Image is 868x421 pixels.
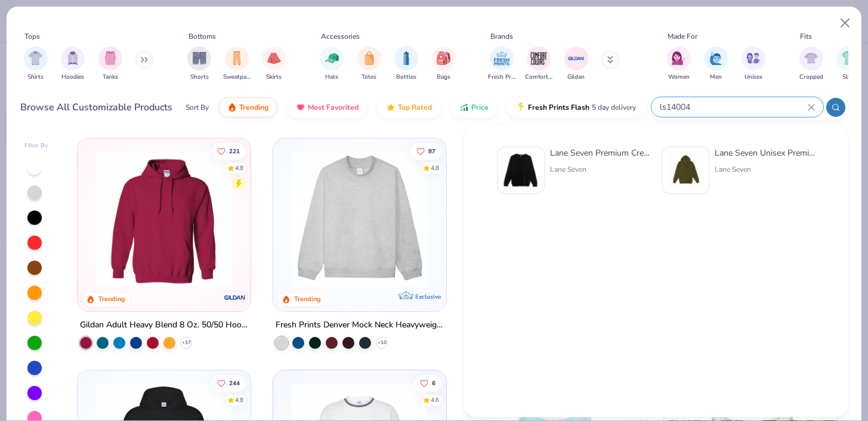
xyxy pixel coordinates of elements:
[103,73,118,82] span: Tanks
[325,51,339,65] img: Hats Image
[223,73,251,82] span: Sweatpants
[80,317,248,332] div: Gildan Adult Heavy Blend 8 Oz. 50/50 Hooded Sweatshirt
[321,31,360,42] div: Accessories
[230,51,243,65] img: Sweatpants Image
[98,47,122,82] button: filter button
[193,51,206,65] img: Shorts Image
[308,103,359,112] span: Most Favorited
[659,100,808,114] input: Try "T-Shirt"
[414,374,441,391] button: Like
[189,31,216,42] div: Bottoms
[432,380,435,386] span: 6
[386,103,396,112] img: TopRated.gif
[190,73,209,82] span: Shorts
[276,317,444,332] div: Fresh Prints Denver Mock Neck Heavyweight Sweatshirt
[98,47,122,82] div: filter for Tanks
[742,47,765,82] div: filter for Unisex
[742,47,765,82] button: filter button
[223,285,247,309] img: Gildan logo
[218,97,277,117] button: Trending
[668,31,697,42] div: Made For
[592,101,636,114] span: 5 day delivery
[672,51,685,65] img: Women Image
[187,47,211,82] button: filter button
[431,163,439,172] div: 4.8
[530,49,548,67] img: Comfort Colors Image
[61,47,85,82] div: filter for Hoodies
[437,51,450,65] img: Bags Image
[362,73,376,82] span: Totes
[799,47,823,82] button: filter button
[398,103,432,112] span: Top Rated
[836,47,860,82] button: filter button
[24,31,40,42] div: Tops
[229,380,240,386] span: 244
[320,47,344,82] div: filter for Hats
[394,47,418,82] button: filter button
[227,103,237,112] img: trending.gif
[186,102,209,113] div: Sort By
[182,339,191,346] span: + 37
[836,47,860,82] div: filter for Slim
[285,150,434,287] img: f5d85501-0dbb-4ee4-b115-c08fa3845d83
[490,31,513,42] div: Brands
[715,147,815,159] div: Lane Seven Unisex Premium Pullover Hooded Sweatshirt
[223,47,251,82] button: filter button
[357,47,381,82] button: filter button
[437,73,450,82] span: Bags
[24,47,48,82] div: filter for Shirts
[842,73,854,82] span: Slim
[550,147,650,159] div: Lane Seven Premium Crewneck Sweatshirt
[377,97,441,117] button: Top Rated
[66,51,79,65] img: Hoodies Image
[20,100,172,114] div: Browse All Customizable Products
[357,47,381,82] div: filter for Totes
[507,97,645,117] button: Fresh Prints Flash5 day delivery
[471,103,489,112] span: Price
[410,143,441,159] button: Like
[709,51,722,65] img: Men Image
[27,73,44,82] span: Shirts
[262,47,286,82] div: filter for Skirts
[550,164,650,175] div: Lane Seven
[187,47,211,82] div: filter for Shorts
[668,152,705,189] img: 714dfacd-1f1a-4e34-9548-e737a59cf63a
[525,47,552,82] div: filter for Comfort Colors
[24,47,48,82] button: filter button
[223,47,251,82] div: filter for Sweatpants
[710,73,722,82] span: Men
[415,292,440,300] span: Exclusive
[235,163,243,172] div: 4.8
[745,73,762,82] span: Unisex
[834,12,857,35] button: Close
[29,51,42,65] img: Shirts Image
[61,47,85,82] button: filter button
[211,143,246,159] button: Like
[488,73,515,82] span: Fresh Prints
[431,395,439,404] div: 4.6
[24,141,48,150] div: Filter By
[493,49,511,67] img: Fresh Prints Image
[235,395,243,404] div: 4.8
[668,73,690,82] span: Women
[746,51,760,65] img: Unisex Image
[516,103,526,112] img: flash.gif
[320,47,344,82] button: filter button
[488,47,515,82] button: filter button
[804,51,818,65] img: Cropped Image
[564,47,588,82] div: filter for Gildan
[525,47,552,82] button: filter button
[450,97,498,117] button: Price
[800,31,812,42] div: Fits
[667,47,691,82] button: filter button
[267,51,281,65] img: Skirts Image
[104,51,117,65] img: Tanks Image
[211,374,246,391] button: Like
[525,73,552,82] span: Comfort Colors
[842,51,855,65] img: Slim Image
[296,103,305,112] img: most_fav.gif
[715,164,815,175] div: Lane Seven
[567,73,585,82] span: Gildan
[239,103,268,112] span: Trending
[488,47,515,82] div: filter for Fresh Prints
